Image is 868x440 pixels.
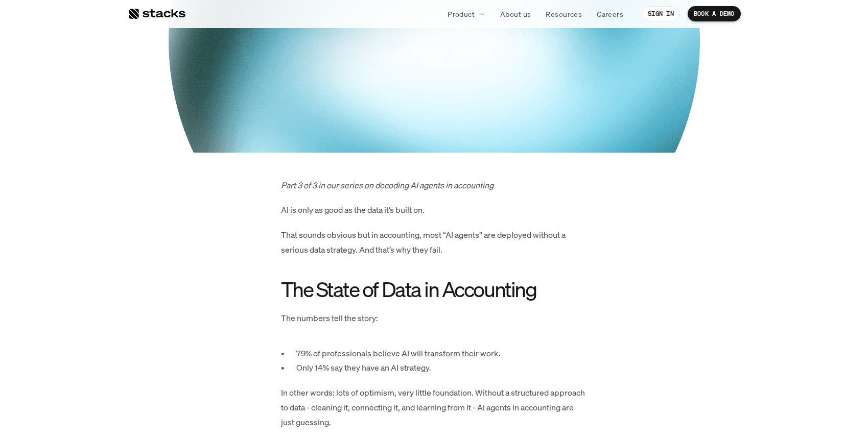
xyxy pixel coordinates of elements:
[296,346,588,361] p: 79% of professionals believe AI will transform their work.
[500,9,531,19] p: About us
[281,385,588,429] p: In other words: lots of optimism, very little foundation. Without a structured approach to data -...
[642,6,680,21] a: SIGN IN
[281,311,588,326] p: The numbers tell the story:
[688,6,741,21] a: BOOK A DEMO
[546,9,582,19] p: Resources
[648,10,674,17] p: SIGN IN
[281,228,588,257] p: That sounds obvious but in accounting, most “AI agents” are deployed without a serious data strat...
[281,278,588,301] h2: The State of Data in Accounting
[281,180,494,191] em: Part 3 of 3 in our series on decoding AI agents in accounting
[296,360,588,375] p: Only 14% say they have an AI strategy.
[494,5,537,23] a: About us
[539,5,588,23] a: Resources
[281,203,588,217] p: AI is only as good as the data it’s built on.
[694,10,735,17] p: BOOK A DEMO
[597,9,623,19] p: Careers
[591,5,629,23] a: Careers
[121,194,166,202] a: Privacy Policy
[448,9,475,19] p: Product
